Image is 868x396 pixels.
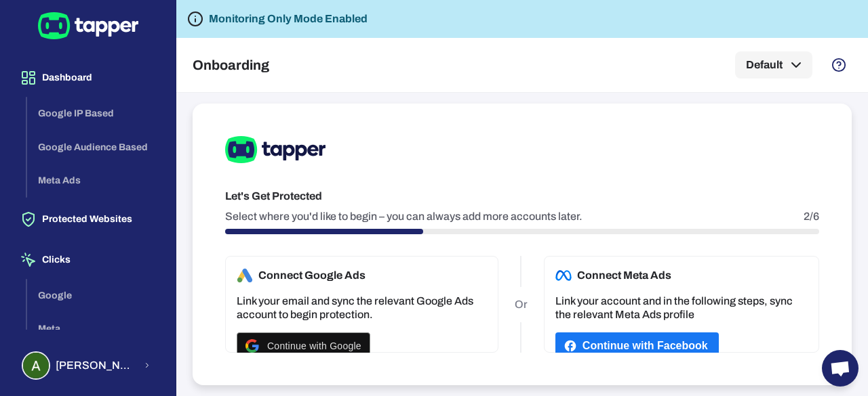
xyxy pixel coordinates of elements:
button: Dashboard [11,59,165,97]
p: Or [515,287,528,322]
p: 2/6 [804,210,819,223]
h6: Connect Google Ads [237,267,366,284]
button: Default [735,51,812,79]
img: Ab Ghaffar Junejo [23,353,49,378]
button: Protected Websites [11,200,165,238]
span: [PERSON_NAME] [PERSON_NAME] [56,359,135,372]
a: Dashboard [11,71,165,83]
button: Ab Ghaffar Junejo[PERSON_NAME] [PERSON_NAME] [11,346,165,385]
span: Continue with Google [267,340,361,351]
a: Clicks [11,253,165,265]
h6: Let's Get Protected [225,188,819,204]
p: Select where you'd like to begin – you can always add more accounts later. [225,210,583,223]
p: Link your email and sync the relevant Google Ads account to begin protection. [237,294,487,322]
h5: Onboarding [193,57,269,73]
svg: Tapper is not blocking any fraudulent activity for this domain [187,11,203,27]
button: Continue with Google [237,332,370,359]
button: Continue with Facebook [555,332,719,359]
h6: Connect Meta Ads [555,267,671,284]
a: Protected Websites [11,213,165,224]
button: Clicks [11,241,165,279]
p: Link your account and in the following steps, sync the relevant Meta Ads profile [555,294,808,322]
a: Open chat [822,350,859,387]
h6: Monitoring Only Mode Enabled [209,11,368,27]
